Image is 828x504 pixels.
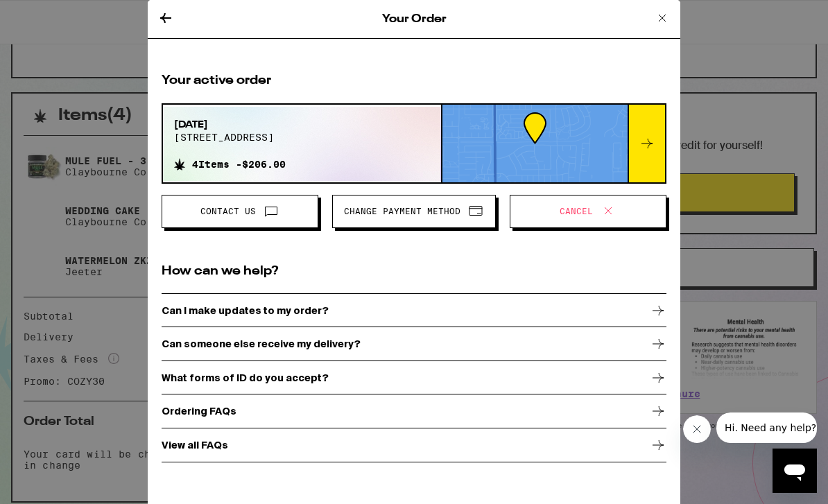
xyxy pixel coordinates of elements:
[174,132,286,143] span: [STREET_ADDRESS]
[162,428,666,462] a: View all FAQs
[716,412,817,443] iframe: Message from company
[174,118,286,132] span: [DATE]
[200,207,256,216] span: Contact Us
[560,207,593,216] span: Cancel
[162,338,361,349] p: Can someone else receive my delivery?
[162,440,228,451] p: View all FAQs
[332,195,496,228] button: Change Payment Method
[162,294,666,328] a: Can I make updates to my order?
[162,328,666,362] a: Can someone else receive my delivery?
[162,406,236,417] p: Ordering FAQs
[162,263,666,280] h2: How can we help?
[162,372,329,383] p: What forms of ID do you accept?
[510,195,666,228] button: Cancel
[773,449,817,493] iframe: Button to launch messaging window
[162,72,666,89] h2: Your active order
[192,159,286,170] span: 4 Items - $206.00
[162,361,666,395] a: What forms of ID do you accept?
[162,395,666,429] a: Ordering FAQs
[683,415,711,443] iframe: Close message
[162,195,318,228] button: Contact Us
[344,207,460,216] span: Change Payment Method
[162,305,329,316] p: Can I make updates to my order?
